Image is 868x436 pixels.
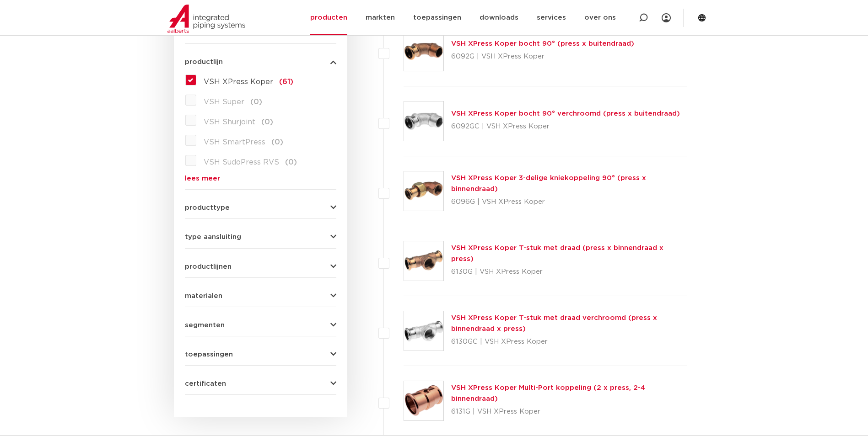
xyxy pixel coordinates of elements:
a: VSH XPress Koper Multi-Port koppeling (2 x press, 2-4 binnendraad) [451,384,645,402]
img: Thumbnail for VSH XPress Koper bocht 90° (press x buitendraad) [404,32,443,71]
span: (0) [271,138,283,146]
button: productlijnen [185,263,336,270]
p: 6092GC | VSH XPress Koper [451,119,680,134]
span: productlijnen [185,263,232,270]
span: VSH SudoPress RVS [204,159,279,166]
a: VSH XPress Koper bocht 90° (press x buitendraad) [451,40,634,47]
img: Thumbnail for VSH XPress Koper T-stuk met draad verchroomd (press x binnendraad x press) [404,311,443,351]
span: producttype [185,204,230,211]
span: VSH SmartPress [204,138,265,146]
button: segmenten [185,322,336,329]
a: lees meer [185,175,336,182]
button: producttype [185,204,336,211]
span: productlijn [185,58,223,65]
button: certificaten [185,380,336,387]
span: VSH XPress Koper [204,78,273,85]
img: Thumbnail for VSH XPress Koper T-stuk met draad (press x binnendraad x press) [404,241,443,281]
span: materialen [185,292,222,299]
span: (61) [279,78,293,85]
span: (0) [285,159,297,166]
a: VSH XPress Koper bocht 90° verchroomd (press x buitendraad) [451,110,680,117]
p: 6096G | VSH XPress Koper [451,195,688,209]
p: 6092G | VSH XPress Koper [451,49,634,64]
span: (0) [261,118,273,126]
span: type aansluiting [185,234,241,240]
span: (0) [250,98,262,106]
img: Thumbnail for VSH XPress Koper 3-delige kniekoppeling 90° (press x binnendraad) [404,171,443,211]
p: 6130GC | VSH XPress Koper [451,335,688,349]
button: materialen [185,292,336,299]
a: VSH XPress Koper T-stuk met draad (press x binnendraad x press) [451,245,663,262]
img: Thumbnail for VSH XPress Koper bocht 90° verchroomd (press x buitendraad) [404,101,443,141]
p: 6131G | VSH XPress Koper [451,404,688,419]
span: certificaten [185,380,226,387]
span: segmenten [185,322,225,329]
span: VSH Shurjoint [204,118,255,126]
p: 6130G | VSH XPress Koper [451,265,688,279]
span: toepassingen [185,351,233,358]
a: VSH XPress Koper 3-delige kniekoppeling 90° (press x binnendraad) [451,175,646,192]
span: VSH Super [204,98,244,106]
button: productlijn [185,58,336,65]
button: type aansluiting [185,234,336,240]
button: toepassingen [185,351,336,358]
a: VSH XPress Koper T-stuk met draad verchroomd (press x binnendraad x press) [451,314,657,332]
img: Thumbnail for VSH XPress Koper Multi-Port koppeling (2 x press, 2-4 binnendraad) [404,381,443,420]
